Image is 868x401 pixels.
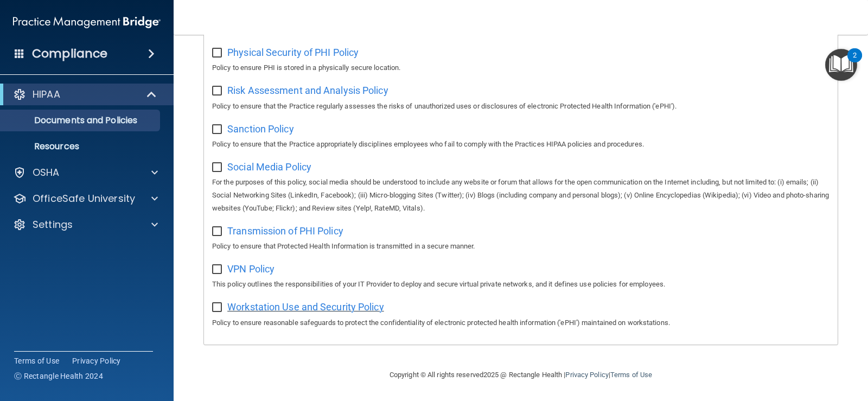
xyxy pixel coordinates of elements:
[72,355,121,366] a: Privacy Policy
[13,88,157,101] a: HIPAA
[13,192,158,205] a: OfficeSafe University
[227,85,388,96] span: Risk Assessment and Analysis Policy
[212,61,829,74] p: Policy to ensure PHI is stored in a physically secure location.
[227,263,275,275] span: VPN Policy
[610,371,652,379] a: Terms of Use
[7,115,155,126] p: Documents and Policies
[227,301,384,313] span: Workstation Use and Security Policy
[33,166,60,179] p: OSHA
[13,166,158,179] a: OSHA
[212,100,829,113] p: Policy to ensure that the Practice regularly assesses the risks of unauthorized uses or disclosur...
[212,176,829,215] p: For the purposes of this policy, social media should be understood to include any website or foru...
[33,192,135,205] p: OfficeSafe University
[13,218,158,231] a: Settings
[212,316,829,329] p: Policy to ensure reasonable safeguards to protect the confidentiality of electronic protected hea...
[7,141,155,152] p: Resources
[33,218,73,231] p: Settings
[212,278,829,291] p: This policy outlines the responsibilities of your IT Provider to deploy and secure virtual privat...
[825,49,857,81] button: Open Resource Center, 2 new notifications
[227,161,311,173] span: Social Media Policy
[14,355,59,366] a: Terms of Use
[14,371,103,381] span: Ⓒ Rectangle Health 2024
[32,46,107,61] h4: Compliance
[13,11,161,33] img: PMB logo
[33,88,60,101] p: HIPAA
[227,123,294,135] span: Sanction Policy
[227,47,359,58] span: Physical Security of PHI Policy
[323,358,719,392] div: Copyright © All rights reserved 2025 @ Rectangle Health | |
[853,55,857,69] div: 2
[565,371,608,379] a: Privacy Policy
[212,138,829,151] p: Policy to ensure that the Practice appropriately disciplines employees who fail to comply with th...
[212,240,829,253] p: Policy to ensure that Protected Health Information is transmitted in a secure manner.
[227,225,343,237] span: Transmission of PHI Policy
